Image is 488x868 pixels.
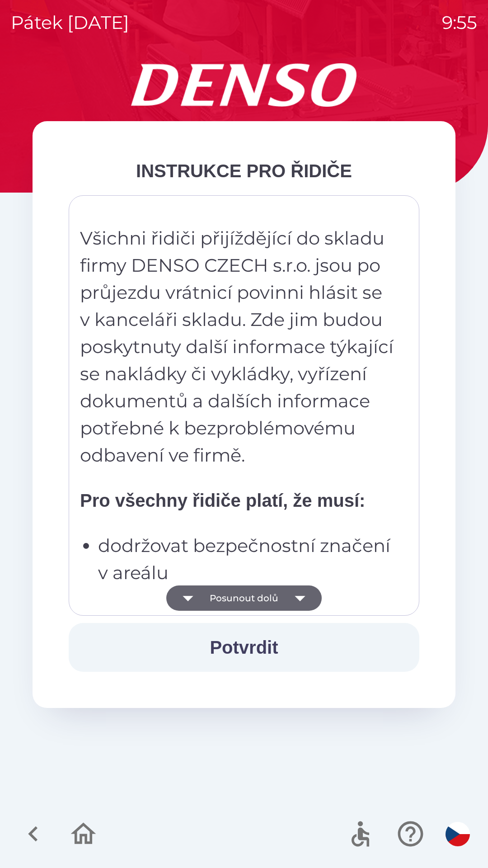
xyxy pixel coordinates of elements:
div: INSTRUKCE PRO ŘIDIČE [69,157,419,184]
p: Všichni řidiči přijíždějící do skladu firmy DENSO CZECH s.r.o. jsou po průjezdu vrátnicí povinni ... [80,225,395,469]
p: pátek [DATE] [11,9,129,36]
p: dodržovat bezpečnostní značení v areálu [98,532,395,586]
button: Potvrdit [69,623,419,672]
button: Posunout dolů [166,585,322,611]
strong: Pro všechny řidiče platí, že musí: [80,491,365,510]
p: 9:55 [442,9,477,36]
img: cs flag [446,822,470,846]
img: Logo [33,63,455,107]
